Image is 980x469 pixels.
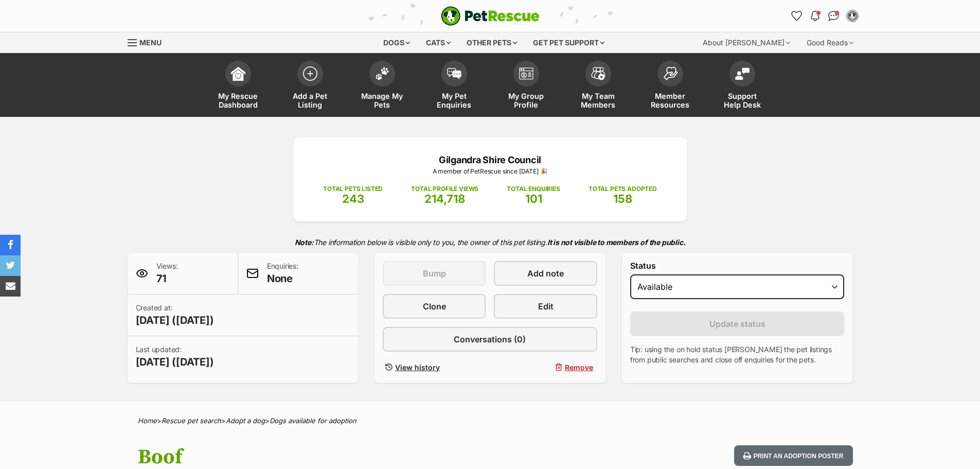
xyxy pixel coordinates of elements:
span: Remove [565,362,593,373]
div: > > > [112,417,868,425]
span: View history [395,362,440,373]
img: dashboard-icon-eb2f2d2d3e046f16d808141f083e7271f6b2e854fb5c12c21221c1fb7104beca.svg [231,66,245,81]
p: TOTAL ENQUIRIES [507,184,560,194]
button: My account [844,8,861,24]
strong: Note: [295,238,314,247]
img: manage-my-pets-icon-02211641906a0b7f246fdf0571729dbe1e7629f14944591b6c1af311fb30b64b.svg [375,67,389,80]
img: logo-e224e6f780fb5917bec1dbf3a21bbac754714ae5b6737aabdf751b685950b380.svg [441,6,540,26]
p: Last updated: [136,344,214,369]
span: My Rescue Dashboard [215,92,261,109]
div: Other pets [459,32,524,53]
h1: Boof [138,445,573,469]
button: Bump [383,261,486,286]
a: Member Resources [634,56,706,117]
button: Update status [630,311,845,336]
a: Support Help Desk [706,56,778,117]
a: Dogs available for adoption [270,416,357,425]
img: chat-41dd97257d64d25036548639549fe6c8038ab92f7586957e7f3b1b290dea8141.svg [828,11,839,21]
span: Member Resources [647,92,693,109]
span: None [267,271,298,286]
button: Print an adoption poster [734,445,852,466]
div: Good Reads [799,32,861,53]
span: Conversations (0) [454,333,526,345]
div: Dogs [376,32,417,53]
a: Home [138,416,157,425]
p: TOTAL PETS ADOPTED [589,184,657,194]
img: help-desk-icon-fdf02630f3aa405de69fd3d07c3f3aa587a6932b1a1747fa1d2bba05be0121f9.svg [735,67,750,80]
a: Conversations [826,8,842,24]
p: TOTAL PROFILE VIEWS [411,184,478,194]
div: Get pet support [526,32,612,53]
span: 71 [156,271,178,286]
img: team-members-icon-5396bd8760b3fe7c0b43da4ab00e1e3bb1a5d9ba89233759b79545d2d3fc5d0d.svg [591,67,605,80]
div: Cats [419,32,458,53]
a: Add a Pet Listing [274,56,346,117]
img: group-profile-icon-3fa3cf56718a62981997c0bc7e787c4b2cf8bcc04b72c1350f741eb67cf2f40e.svg [519,67,533,80]
p: A member of PetRescue since [DATE] 🎉 [309,167,671,176]
span: Add note [527,267,564,280]
span: [DATE] ([DATE]) [136,313,214,327]
span: [DATE] ([DATE]) [136,355,214,369]
a: My Rescue Dashboard [202,56,274,117]
strong: It is not visible to members of the public. [547,238,686,247]
a: My Group Profile [490,56,562,117]
div: About [PERSON_NAME] [696,32,797,53]
span: Support Help Desk [719,92,765,109]
a: Favourites [789,8,805,24]
a: View history [383,360,486,375]
ul: Account quick links [789,8,861,24]
span: Edit [538,300,554,312]
p: TOTAL PETS LISTED [323,184,383,194]
span: Bump [423,267,446,280]
span: Menu [139,38,162,47]
a: Edit [494,294,597,319]
img: pet-enquiries-icon-7e3ad2cf08bfb03b45e93fb7055b45f3efa6380592205ae92323e6603595dc1f.svg [447,68,461,79]
button: Notifications [807,8,824,24]
a: Manage My Pets [346,56,418,117]
span: 214,718 [424,192,465,205]
a: Rescue pet search [162,416,221,425]
span: 101 [525,192,542,205]
button: Remove [494,360,597,375]
a: My Team Members [562,56,634,117]
span: Update status [709,318,765,330]
label: Status [630,261,845,270]
span: Clone [423,300,446,312]
a: PetRescue [441,6,540,26]
p: Gilgandra Shire Council [309,153,671,167]
img: Gilgandra Shire Council profile pic [847,11,858,21]
img: add-pet-listing-icon-0afa8454b4691262ce3f59096e99ab1cd57d4a30225e0717b998d2c9b9846f56.svg [303,66,317,81]
a: Adopt a dog [226,416,265,425]
p: Views: [156,261,178,286]
a: My Pet Enquiries [418,56,490,117]
img: member-resources-icon-8e73f808a243e03378d46382f2149f9095a855e16c252ad45f914b54edf8863c.svg [663,66,678,80]
a: Conversations (0) [383,327,597,352]
img: notifications-46538b983faf8c2785f20acdc204bb7945ddae34d4c08c2a6579f10ce5e182be.svg [811,11,819,21]
span: 243 [342,192,364,205]
span: My Group Profile [503,92,549,109]
p: Created at: [136,303,214,327]
p: Enquiries: [267,261,298,286]
span: My Team Members [575,92,621,109]
a: Clone [383,294,486,319]
p: Tip: using the on hold status [PERSON_NAME] the pet listings from public searches and close off e... [630,344,845,365]
p: The information below is visible only to you, the owner of this pet listing. [128,232,853,253]
a: Add note [494,261,597,286]
span: Manage My Pets [359,92,405,109]
a: Menu [128,32,169,51]
span: Add a Pet Listing [287,92,333,109]
span: 158 [613,192,632,205]
span: My Pet Enquiries [431,92,477,109]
